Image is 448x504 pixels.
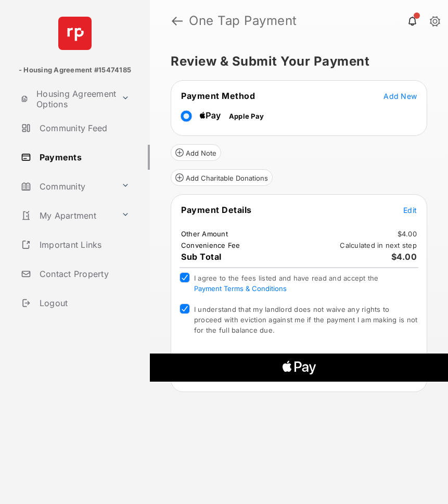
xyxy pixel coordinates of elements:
[17,116,150,141] a: Community Feed
[58,17,92,50] img: svg+xml;base64,PHN2ZyB4bWxucz0iaHR0cDovL3d3dy53My5vcmcvMjAwMC9zdmciIHdpZHRoPSI2NCIgaGVpZ2h0PSI2NC...
[181,229,228,238] td: Other Amount
[17,291,150,316] a: Logout
[17,145,150,170] a: Payments
[391,251,417,262] span: $4.00
[17,203,117,228] a: My Apartment
[171,169,273,186] button: Add Charitable Donations
[181,251,222,262] span: Sub Total
[383,92,417,100] span: Add New
[403,205,417,215] button: Edit
[181,205,252,215] span: Payment Details
[181,241,241,250] td: Convenience Fee
[397,229,417,238] td: $4.00
[171,55,419,68] h5: Review & Submit Your Payment
[189,15,431,27] strong: One Tap Payment
[17,232,134,257] a: Important Links
[383,91,417,101] button: Add New
[19,65,131,75] p: - Housing Agreement #15474185
[171,144,221,161] button: Add Note
[194,284,287,293] button: I agree to the fees listed and have read and accept the
[229,112,264,120] span: Apple Pay
[194,274,379,293] span: I agree to the fees listed and have read and accept the
[194,305,417,334] span: I understand that my landlord does not waive any rights to proceed with eviction against me if th...
[17,86,117,111] a: Housing Agreement Options
[339,241,417,250] td: Calculated in next step
[17,261,150,286] a: Contact Property
[17,174,117,199] a: Community
[181,91,255,101] span: Payment Method
[403,206,417,215] span: Edit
